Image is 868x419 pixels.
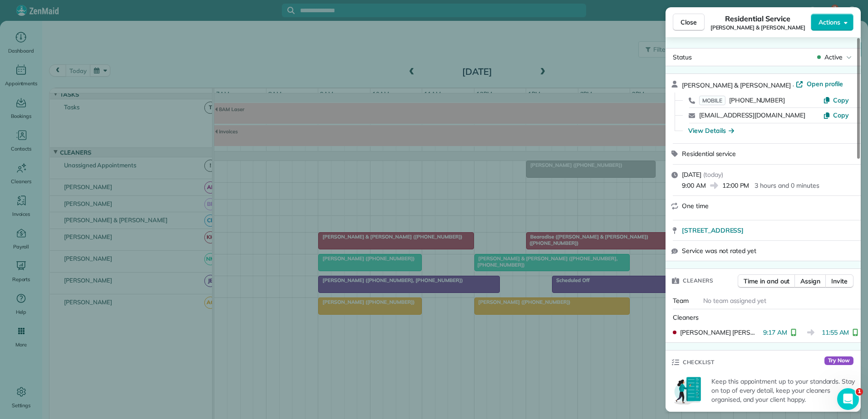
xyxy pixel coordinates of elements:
span: Cleaners [683,276,713,285]
span: [PERSON_NAME] [PERSON_NAME] [680,328,759,337]
span: Actions [819,18,840,27]
span: 12:00 PM [722,181,750,190]
span: Service was not rated yet [682,246,756,255]
span: Cleaners [673,313,699,322]
button: Time in and out [738,274,795,288]
button: View Details [688,126,734,135]
span: Invite [831,277,848,286]
iframe: Intercom live chat [837,388,859,410]
span: Residential service [682,150,736,158]
span: One time [682,202,709,210]
button: Copy [823,96,849,105]
span: 9:00 AM [682,181,706,190]
span: 1 [856,388,863,395]
span: Status [673,53,692,61]
span: [STREET_ADDRESS] [682,226,744,235]
span: Assign [800,277,820,286]
span: [DATE] [682,171,701,179]
p: 3 hours and 0 minutes [755,181,819,190]
span: Try Now [824,356,853,365]
span: Checklist [683,358,715,367]
button: Assign [794,274,826,288]
span: [PERSON_NAME] & [PERSON_NAME] [710,24,805,31]
span: [PHONE_NUMBER] [729,96,785,104]
span: MOBILE [699,96,725,105]
a: Open profile [796,79,843,88]
span: Close [681,18,697,27]
span: Residential Service [725,13,790,24]
span: Active [824,53,843,62]
span: Time in and out [744,277,789,286]
span: · [791,82,796,89]
a: [STREET_ADDRESS] [682,226,855,235]
span: Copy [833,111,849,119]
span: Copy [833,96,849,104]
button: Close [673,14,705,31]
span: [PERSON_NAME] & [PERSON_NAME] [682,81,791,89]
span: Team [673,297,689,305]
a: MOBILE[PHONE_NUMBER] [699,96,785,105]
button: Copy [823,111,849,120]
p: Keep this appointment up to your standards. Stay on top of every detail, keep your cleaners organ... [711,377,855,404]
a: [EMAIL_ADDRESS][DOMAIN_NAME] [699,111,805,119]
span: 9:17 AM [763,328,787,337]
button: Invite [825,274,853,288]
span: No team assigned yet [703,297,766,305]
span: ( today ) [703,171,723,179]
span: Open profile [807,79,843,88]
span: 11:55 AM [822,328,849,337]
